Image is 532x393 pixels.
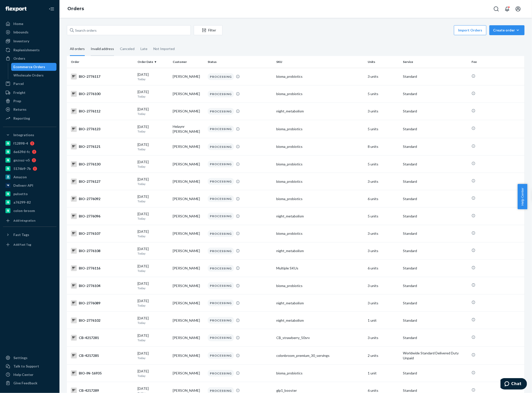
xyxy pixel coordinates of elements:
div: pulsetto [13,191,28,196]
a: Inventory [3,37,56,45]
div: Freight [13,90,26,95]
div: Inventory [13,39,29,44]
div: Fast Tags [13,232,29,237]
a: gnzsuz-v5 [3,156,56,164]
p: Standard [403,231,468,236]
div: PROCESSING [208,317,234,324]
td: 6 units [366,260,401,277]
div: colonbroom_premium_30_servings [276,353,364,358]
div: PROCESSING [208,265,234,272]
p: Standard [403,109,468,114]
td: 5 units [366,208,401,225]
button: Create order [489,25,525,35]
div: BIO-2776107 [71,231,134,236]
td: 1 unit [366,312,401,329]
a: Home [3,20,56,28]
div: night_metabolism [276,109,364,114]
div: BIO-2776104 [71,283,134,289]
p: Today [138,94,169,99]
div: BIO-2776092 [71,196,134,202]
td: 5 units [366,120,401,138]
div: bioma_probiotics [276,74,364,79]
div: bioma_probiotics [276,162,364,167]
p: Standard [403,91,468,96]
div: PROCESSING [208,300,234,306]
a: Orders [3,54,56,62]
div: BIO-2776117 [71,74,134,79]
div: PROCESSING [208,91,234,97]
div: CB_strawberry_50srv [276,335,364,340]
p: Today [138,251,169,256]
div: Help Center [13,372,33,377]
div: Integrations [13,132,34,137]
div: [DATE] [138,264,169,273]
td: 3 units [366,329,401,346]
button: Talk to Support [3,362,56,370]
div: [DATE] [138,107,169,116]
td: [PERSON_NAME] [171,242,206,260]
td: 3 units [366,173,401,190]
button: Fast Tags [3,231,56,239]
th: SKU [274,56,366,68]
a: pulsetto [3,190,56,198]
td: Multiple SKUs [274,260,366,277]
div: Deliverr API [13,183,33,188]
div: Create order [493,28,521,33]
div: bioma_probiotics [276,179,364,184]
div: [DATE] [138,124,169,133]
button: Close Navigation [47,4,56,14]
div: PROCESSING [208,230,234,237]
td: 5 units [366,156,401,173]
div: PROCESSING [208,126,234,132]
p: Today [138,269,169,273]
button: Integrations [3,131,56,139]
th: Status [206,56,274,68]
p: Today [138,338,169,342]
div: Canceled [120,42,135,55]
div: PROCESSING [208,213,234,219]
p: Today [138,129,169,133]
p: Today [138,356,169,360]
div: bioma_probiotics [276,127,364,131]
div: night_metabolism [276,214,364,219]
td: [PERSON_NAME] [171,225,206,242]
div: colon-broom [13,208,35,213]
div: Parcel [13,81,24,86]
button: Open Search Box [491,4,501,14]
div: a76299-82 [13,200,31,205]
div: BIO-2776096 [71,213,134,219]
div: Reporting [13,116,30,121]
p: Today [138,303,169,308]
input: Search orders [67,25,191,35]
td: Helaynr [PERSON_NAME] [171,120,206,138]
div: PROCESSING [208,108,234,115]
td: [PERSON_NAME] [171,277,206,294]
p: Standard [403,214,468,219]
th: Units [366,56,401,68]
p: Standard [403,266,468,271]
p: Standard [403,248,468,253]
p: Worldwide Standard Delivered Duty Unpaid [403,351,468,361]
div: Returns [13,107,27,112]
a: Add Integration [3,217,56,225]
div: PROCESSING [208,334,234,341]
td: 3 units [366,277,401,294]
p: Today [138,112,169,116]
td: 3 units [366,68,401,85]
div: BIO-2776089 [71,300,134,306]
a: f12898-4 [3,139,56,147]
button: Open notifications [502,4,512,14]
a: Prep [3,97,56,105]
div: BIO-2776130 [71,161,134,167]
div: Invalid address [91,42,114,56]
img: Flexport logo [5,6,27,11]
td: [PERSON_NAME] [171,68,206,85]
a: 6e639d-fc [3,148,56,156]
th: Order Date [136,56,171,68]
a: Returns [3,105,56,113]
p: Today [138,216,169,221]
div: Talk to Support [13,364,39,369]
th: Fee [470,56,525,68]
div: [DATE] [138,281,169,290]
td: [PERSON_NAME] [171,138,206,155]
